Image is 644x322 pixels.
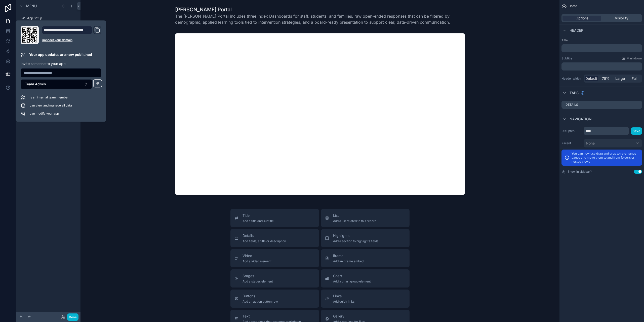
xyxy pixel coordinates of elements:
span: Navigation [570,117,592,122]
span: Video [243,253,271,258]
span: Add a chart group element [333,279,371,283]
button: DetailsAdd fields, a title or description [230,229,319,247]
a: Markdown [622,56,642,60]
span: Add a list related to this record [333,219,376,223]
button: ButtonsAdd an action button row [230,290,319,308]
span: Add an iframe embed [333,259,364,263]
span: None [586,141,595,146]
span: Header [570,28,583,33]
label: App Setup [27,16,76,20]
span: iframe [333,253,364,258]
span: Markdown [627,56,642,60]
span: Add a stages element [243,279,273,283]
label: Parent [561,141,582,145]
button: VideoAdd a video element [230,249,319,267]
button: ChartAdd a chart group element [321,269,410,288]
span: Team Admin [25,82,46,87]
span: can modify your app [30,112,59,116]
button: StagesAdd a stages element [230,269,319,288]
div: Domain and Custom Link [42,26,101,44]
div: scrollable content [561,62,642,70]
div: scrollable content [561,44,642,52]
button: HighlightsAdd a section to highlights fields [321,229,410,247]
span: Add a section to highlights fields [333,239,378,243]
span: Visibility [615,16,628,21]
p: You can now use drag and drop to re-arrange pages and move them to and from folders or nested views [572,152,639,164]
span: Details [243,233,286,238]
p: Invite someone to your app [21,61,101,66]
span: Full [632,76,637,81]
span: Add fields, a title or description [243,239,286,243]
label: Subtitle [561,56,572,60]
a: Connect your domain [42,38,101,42]
span: is an internal team member [30,95,69,99]
span: Large [615,76,625,81]
button: Select Button [21,79,92,89]
span: 75% [602,76,610,81]
label: Header width [561,77,582,81]
span: Default [585,76,597,81]
span: Text [243,314,301,319]
label: URL path [561,129,582,133]
label: Details [566,103,578,107]
span: Title [243,213,274,218]
span: Add quick links [333,300,354,304]
button: TitleAdd a title and subtitle [230,209,319,227]
p: Your app updates are now published [29,52,92,57]
span: Links [333,294,354,299]
label: Title [561,38,642,42]
span: Buttons [243,294,278,299]
label: Show in sidebar? [568,170,592,174]
button: ListAdd a list related to this record [321,209,410,227]
span: Add a title and subtitle [243,219,274,223]
button: Save [631,127,642,135]
span: can view and manage all data [30,103,72,108]
a: App Setup [19,14,77,22]
span: Stages [243,273,273,278]
span: Menu [26,4,37,9]
button: None [584,139,642,148]
span: Chart [333,273,371,278]
span: List [333,213,376,218]
span: Gallery [333,314,365,319]
span: Home [569,4,577,8]
span: Tabs [570,90,579,95]
span: Add an action button row [243,300,278,304]
button: iframeAdd an iframe embed [321,249,410,267]
span: Highlights [333,233,378,238]
span: Options [576,16,588,21]
button: LinksAdd quick links [321,290,410,308]
button: Done [67,313,78,321]
span: Add a video element [243,259,271,263]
